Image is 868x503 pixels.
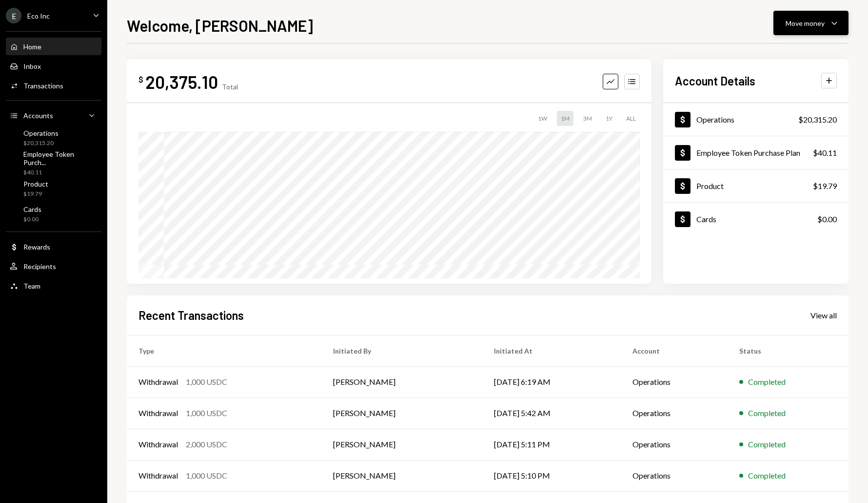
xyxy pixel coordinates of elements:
[621,335,728,366] th: Account
[127,335,321,366] th: Type
[23,168,98,177] div: $40.11
[663,136,848,169] a: Employee Token Purchase Plan$40.11
[222,83,238,91] div: Total
[138,439,178,450] div: Withdrawal
[696,214,716,224] div: Cards
[23,180,48,188] div: Product
[186,439,227,450] div: 2,000 USDC
[748,376,786,388] div: Completed
[138,407,178,419] div: Withdrawal
[6,202,101,226] a: Cards$0.00
[23,62,41,70] div: Inbox
[810,310,837,320] a: View all
[663,203,848,235] a: Cards$0.00
[138,307,244,323] h2: Recent Transactions
[557,111,573,126] div: 1M
[6,277,101,294] a: Team
[786,18,825,28] div: Move money
[810,311,837,320] div: View all
[6,38,101,55] a: Home
[186,407,227,419] div: 1,000 USDC
[23,82,63,90] div: Transactions
[798,114,837,126] div: $20,315.20
[748,407,786,419] div: Completed
[6,177,101,200] a: Product$19.79
[482,366,621,398] td: [DATE] 6:19 AM
[6,8,21,23] div: E
[23,190,48,198] div: $19.79
[23,42,41,51] div: Home
[23,111,53,120] div: Accounts
[748,470,786,482] div: Completed
[534,111,551,126] div: 1W
[663,103,848,136] a: Operations$20,315.20
[728,335,848,366] th: Status
[813,180,837,192] div: $19.79
[23,150,98,167] div: Employee Token Purch...
[23,282,40,290] div: Team
[186,470,227,482] div: 1,000 USDC
[23,243,50,251] div: Rewards
[482,398,621,429] td: [DATE] 5:42 AM
[6,257,101,275] a: Recipients
[696,181,724,190] div: Product
[138,470,178,482] div: Withdrawal
[145,71,218,93] div: 20,375.10
[773,11,848,35] button: Move money
[6,238,101,255] a: Rewards
[817,213,837,225] div: $0.00
[321,429,482,460] td: [PERSON_NAME]
[138,376,178,388] div: Withdrawal
[23,139,59,147] div: $20,315.20
[602,111,616,126] div: 1Y
[579,111,596,126] div: 3M
[696,115,734,124] div: Operations
[321,460,482,491] td: [PERSON_NAME]
[23,262,56,271] div: Recipients
[6,126,101,149] a: Operations$20,315.20
[127,16,313,35] h1: Welcome, [PERSON_NAME]
[482,460,621,491] td: [DATE] 5:10 PM
[321,366,482,398] td: [PERSON_NAME]
[321,335,482,366] th: Initiated By
[621,460,728,491] td: Operations
[23,215,41,224] div: $0.00
[6,77,101,94] a: Transactions
[675,73,755,89] h2: Account Details
[23,205,41,213] div: Cards
[321,398,482,429] td: [PERSON_NAME]
[813,147,837,159] div: $40.11
[482,429,621,460] td: [DATE] 5:11 PM
[622,111,640,126] div: ALL
[6,57,101,75] a: Inbox
[696,148,800,157] div: Employee Token Purchase Plan
[482,335,621,366] th: Initiated At
[6,151,101,175] a: Employee Token Purch...$40.11
[621,398,728,429] td: Operations
[663,169,848,202] a: Product$19.79
[6,106,101,124] a: Accounts
[748,439,786,450] div: Completed
[138,75,143,84] div: $
[621,366,728,398] td: Operations
[186,376,227,388] div: 1,000 USDC
[23,129,59,137] div: Operations
[621,429,728,460] td: Operations
[27,12,50,20] div: Eco Inc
